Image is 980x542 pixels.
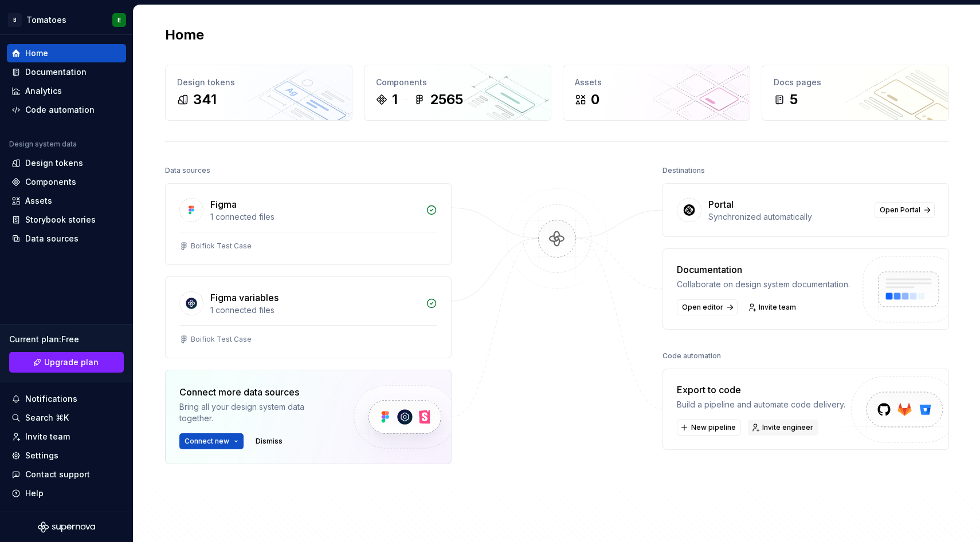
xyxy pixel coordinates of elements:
[7,428,126,446] a: Invite team
[210,197,237,211] div: Figma
[677,420,741,436] button: New pipeline
[25,66,87,78] div: Documentation
[663,163,705,179] div: Destinations
[7,211,126,229] a: Storybook stories
[430,90,463,109] div: 2565
[677,279,850,290] div: Collaborate on design system documentation.
[9,352,124,373] button: Upgrade plan
[210,304,419,316] div: 1 connected files
[682,303,723,312] span: Open editor
[9,334,124,345] div: Current plan : Free
[117,15,121,25] div: E
[179,433,244,449] button: Connect new
[691,423,736,432] span: New pipeline
[7,44,126,62] a: Home
[2,7,131,32] button: BTomatoesE
[591,90,599,109] div: 0
[25,157,83,169] div: Design tokens
[165,65,352,121] a: Design tokens341
[250,433,288,449] button: Dismiss
[165,183,452,265] a: Figma1 connected filesBoifiok Test Case
[165,26,204,44] h2: Home
[179,401,334,424] div: Bring all your design system data together.
[7,192,126,210] a: Assets
[790,90,798,109] div: 5
[677,299,738,315] a: Open editor
[25,176,76,188] div: Components
[25,488,44,499] div: Help
[38,521,95,533] svg: Supernova Logo
[575,77,738,88] div: Assets
[774,77,937,88] div: Docs pages
[7,390,126,408] button: Notifications
[759,303,796,312] span: Invite team
[7,101,126,119] a: Code automation
[193,90,217,109] div: 341
[165,163,210,179] div: Data sources
[663,348,721,364] div: Code automation
[7,230,126,248] a: Data sources
[25,233,79,244] div: Data sources
[25,469,90,480] div: Contact support
[191,242,252,251] div: Boifiok Test Case
[25,48,48,59] div: Home
[677,263,850,276] div: Documentation
[9,140,77,149] div: Design system data
[25,214,96,225] div: Storybook stories
[677,383,845,397] div: Export to code
[563,65,750,121] a: Assets0
[7,446,126,465] a: Settings
[7,173,126,191] a: Components
[677,399,845,410] div: Build a pipeline and automate code delivery.
[25,393,77,405] div: Notifications
[880,205,920,215] span: Open Portal
[7,154,126,172] a: Design tokens
[25,104,95,116] div: Code automation
[762,65,949,121] a: Docs pages5
[177,77,340,88] div: Design tokens
[25,412,69,424] div: Search ⌘K
[744,299,801,315] a: Invite team
[210,211,419,223] div: 1 connected files
[748,420,818,436] a: Invite engineer
[25,195,52,207] div: Assets
[7,409,126,427] button: Search ⌘K
[875,202,935,218] a: Open Portal
[364,65,551,121] a: Components12565
[7,63,126,81] a: Documentation
[7,484,126,503] button: Help
[392,90,398,109] div: 1
[762,423,813,432] span: Invite engineer
[256,437,283,446] span: Dismiss
[26,14,66,26] div: Tomatoes
[25,431,70,442] div: Invite team
[44,357,99,368] span: Upgrade plan
[708,197,734,211] div: Portal
[185,437,229,446] span: Connect new
[191,335,252,344] div: Boifiok Test Case
[708,211,868,223] div: Synchronized automatically
[8,13,22,27] div: B
[25,450,58,461] div: Settings
[7,465,126,484] button: Contact support
[179,385,334,399] div: Connect more data sources
[165,276,452,358] a: Figma variables1 connected filesBoifiok Test Case
[25,85,62,97] div: Analytics
[210,291,279,304] div: Figma variables
[376,77,539,88] div: Components
[7,82,126,100] a: Analytics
